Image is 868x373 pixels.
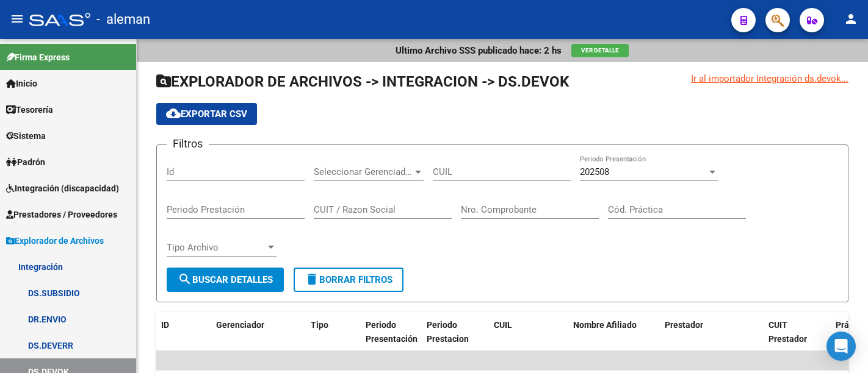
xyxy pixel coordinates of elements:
[305,274,392,285] span: Borrar Filtros
[573,320,637,330] span: Nombre Afiliado
[10,12,24,26] mat-icon: menu
[216,320,264,330] span: Gerenciador
[826,332,856,361] div: Open Intercom Messenger
[6,77,37,90] span: Inicio
[366,320,418,344] span: Periodo Presentación
[156,103,257,125] button: Exportar CSV
[660,312,764,352] datatable-header-cell: Prestador
[494,320,512,330] span: CUIL
[178,272,192,286] mat-icon: search
[6,129,46,143] span: Sistema
[161,320,169,330] span: ID
[489,312,568,352] datatable-header-cell: CUIL
[422,312,489,352] datatable-header-cell: Periodo Prestacion
[361,312,422,352] datatable-header-cell: Periodo Presentación
[568,312,660,352] datatable-header-cell: Nombre Afiliado
[580,166,609,177] span: 202508
[311,320,328,330] span: Tipo
[581,47,619,54] span: Ver Detalle
[6,208,117,221] span: Prestadores / Proveedores
[166,108,247,119] span: Exportar CSV
[571,44,629,57] button: Ver Detalle
[314,166,413,177] span: Seleccionar Gerenciador
[294,268,403,292] button: Borrar Filtros
[167,135,209,152] h3: Filtros
[211,312,306,352] datatable-header-cell: Gerenciador
[166,106,181,121] mat-icon: cloud_download
[96,6,150,33] span: - aleman
[844,12,858,26] mat-icon: person
[178,274,273,285] span: Buscar Detalles
[6,155,45,169] span: Padrón
[396,44,562,57] p: Ultimo Archivo SSS publicado hace: 2 hs
[156,73,569,90] span: EXPLORADOR DE ARCHIVOS -> INTEGRACION -> DS.DEVOK
[836,320,868,330] span: Práctica
[167,268,284,292] button: Buscar Detalles
[769,320,807,344] span: CUIT Prestador
[6,234,104,247] span: Explorador de Archivos
[6,182,119,195] span: Integración (discapacidad)
[427,320,469,344] span: Periodo Prestacion
[764,312,831,352] datatable-header-cell: CUIT Prestador
[305,272,319,286] mat-icon: delete
[167,242,266,253] span: Tipo Archivo
[665,320,703,330] span: Prestador
[156,312,211,352] datatable-header-cell: ID
[6,51,70,64] span: Firma Express
[691,72,848,85] div: Ir al importador Integración ds.devok...
[6,103,53,116] span: Tesorería
[306,312,361,352] datatable-header-cell: Tipo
